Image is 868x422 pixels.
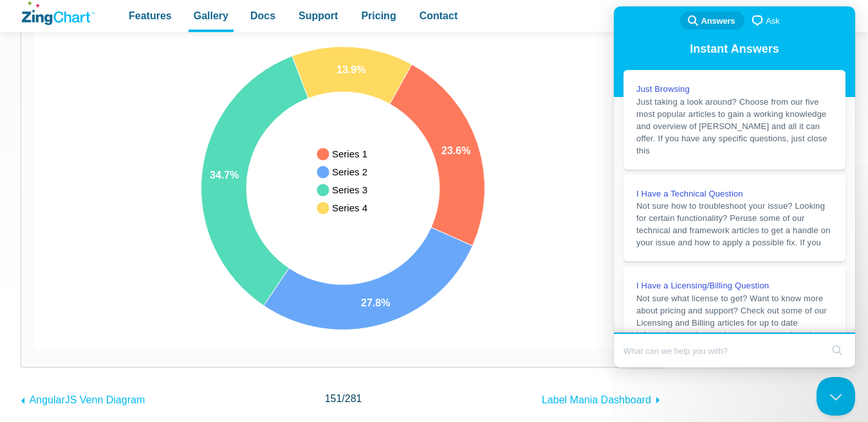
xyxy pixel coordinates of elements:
[299,7,338,24] span: Support
[542,388,665,409] a: Label Mania Dashboard
[325,390,362,407] span: /
[817,377,855,416] iframe: Help Scout Beacon - Close
[542,394,651,405] span: Label Mania Dashboard
[22,1,95,25] a: ZingChart Logo. Click to return to the homepage
[614,6,855,367] iframe: Help Scout Beacon - Live Chat, Contact Form, and Knowledge Base
[194,7,228,24] span: Gallery
[250,7,275,24] span: Docs
[420,7,458,24] span: Contact
[361,7,396,24] span: Pricing
[21,388,145,409] a: AngularJS Venn Diagram
[325,393,342,404] span: 151
[30,394,145,405] span: AngularJS Venn Diagram
[129,7,172,24] span: Features
[345,393,362,404] span: 281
